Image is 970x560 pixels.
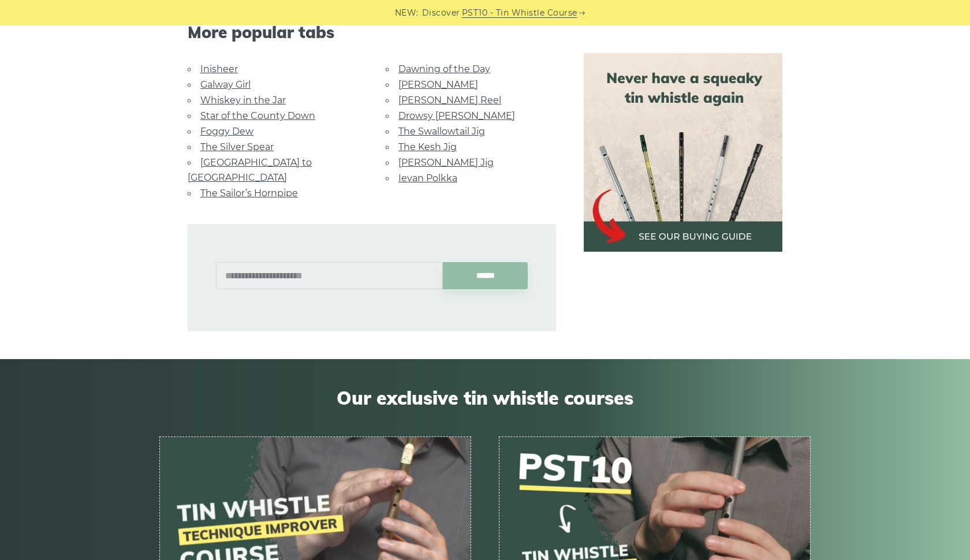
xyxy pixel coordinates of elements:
[200,110,315,121] a: Star of the County Down
[398,95,501,106] a: [PERSON_NAME] Reel
[200,95,286,106] a: Whiskey in the Jar
[159,387,811,409] span: Our exclusive tin whistle courses
[422,6,460,20] span: Discover
[200,188,298,199] a: The Sailor’s Hornpipe
[200,141,274,152] a: The Silver Spear
[395,6,419,20] span: NEW:
[584,53,782,252] img: tin whistle buying guide
[398,110,515,121] a: Drowsy [PERSON_NAME]
[398,64,490,74] a: Dawning of the Day
[398,79,478,90] a: [PERSON_NAME]
[462,6,577,20] a: PST10 - Tin Whistle Course
[200,126,253,137] a: Foggy Dew
[398,126,485,137] a: The Swallowtail Jig
[398,157,494,168] a: [PERSON_NAME] Jig
[188,23,556,42] span: More popular tabs
[398,141,457,152] a: The Kesh Jig
[188,157,312,183] a: [GEOGRAPHIC_DATA] to [GEOGRAPHIC_DATA]
[200,64,238,74] a: Inisheer
[398,173,457,184] a: Ievan Polkka
[200,79,251,90] a: Galway Girl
